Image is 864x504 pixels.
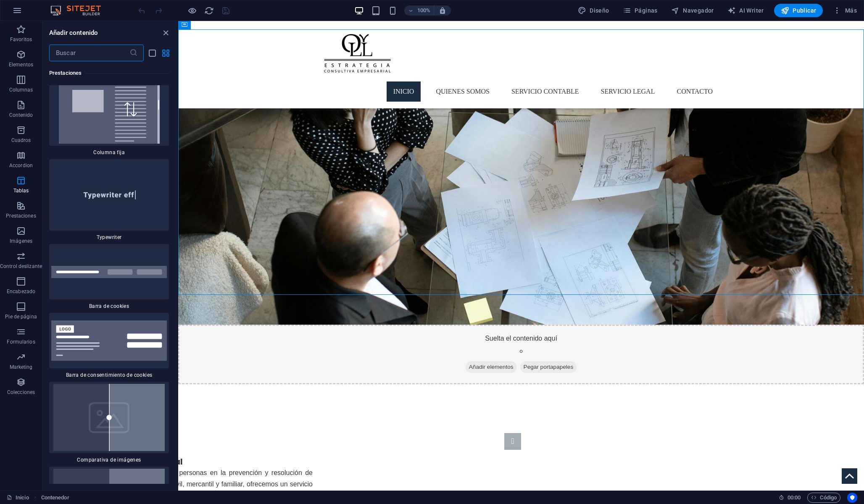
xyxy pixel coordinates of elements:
div: Barra de consentimiento de cookies [49,313,169,378]
p: Columnas [9,87,33,93]
span: Añadir elementos [287,340,339,352]
button: Usercentrics [847,493,857,503]
img: Typewritereffect_thumbnail.svg [51,161,167,228]
span: 00 00 [788,493,801,503]
button: Código [807,493,840,503]
h6: Prestaciones [49,68,169,78]
p: Imágenes [10,238,32,244]
p: Formularios [7,339,35,345]
span: Más [833,6,857,15]
span: Columna fija [49,149,169,156]
div: Columna fija [49,74,169,156]
span: Barra de cookies [49,303,169,310]
div: Barra de cookies [49,244,169,310]
span: Diseño [578,6,609,15]
h6: Tiempo de la sesión [779,493,801,503]
p: Tablas [13,187,29,194]
button: Navegador [668,4,717,17]
input: Buscar [49,45,129,61]
button: Diseño [574,4,613,17]
span: Código [811,493,837,503]
span: Typewriter [49,234,169,241]
p: Colecciones [7,389,35,396]
span: Comparativa de imágenes [49,457,169,463]
img: image-comparison.svg [51,384,167,451]
i: Volver a cargar página [204,6,214,16]
span: Barra de consentimiento de cookies [49,372,169,378]
p: Accordion [9,162,33,169]
p: Encabezado [7,288,35,295]
span: Páginas [623,6,658,15]
span: Navegador [671,6,714,15]
button: list-view [147,48,157,58]
i: Al redimensionar, ajustar el nivel de zoom automáticamente para ajustarse al dispositivo elegido. [439,7,446,14]
div: Typewriter [49,159,169,241]
span: AI Writer [727,6,764,15]
span: Publicar [781,6,817,15]
p: Elementos [9,61,33,68]
div: Comparativa de imágenes [49,382,169,463]
span: : [793,494,795,501]
p: Contenido [9,112,33,118]
p: Cuadros [11,137,31,144]
p: Pie de página [5,313,37,320]
button: AI Writer [724,4,767,17]
img: StickyColumn.svg [51,76,167,144]
p: Prestaciones [6,213,36,219]
img: cookie-info.svg [51,266,167,278]
button: grid-view [161,48,171,58]
button: 100% [404,5,434,16]
nav: breadcrumb [41,493,69,503]
button: Páginas [619,4,661,17]
img: Editor Logo [48,5,111,16]
h6: Añadir contenido [49,28,98,38]
p: Favoritos [10,36,32,43]
button: Haz clic para salir del modo de previsualización y seguir editando [187,5,197,16]
p: Marketing [10,364,33,370]
button: Más [830,4,860,17]
span: Pegar portapapeles [342,340,399,352]
a: Haz clic para cancelar la selección y doble clic para abrir páginas [7,493,29,503]
button: close panel [161,28,171,38]
span: Haz clic para seleccionar y doble clic para editar [41,493,69,503]
h6: 100% [417,5,430,16]
button: Publicar [774,4,823,17]
img: cookie-consent-baner.svg [51,320,167,361]
button: reload [204,5,214,16]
